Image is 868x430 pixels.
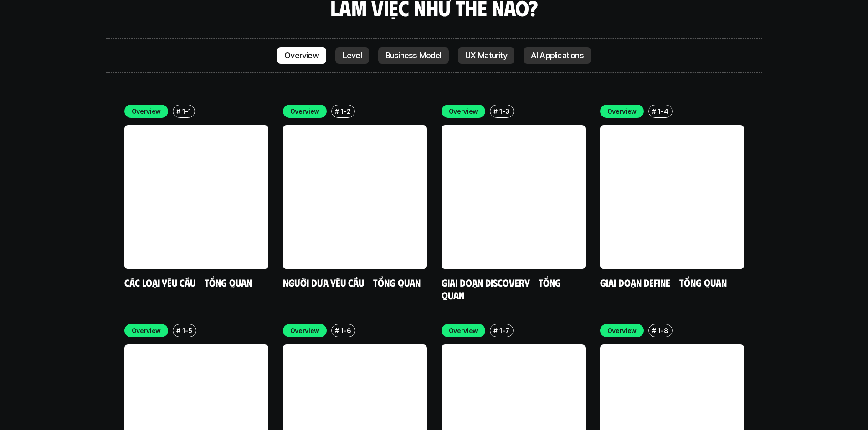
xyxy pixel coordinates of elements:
p: Overview [607,326,637,335]
p: 1-4 [658,106,668,116]
p: Overview [284,51,319,60]
p: AI Applications [531,51,584,60]
p: Level [343,51,362,60]
p: Overview [449,106,478,116]
p: Overview [132,106,161,116]
p: Overview [449,326,478,335]
a: AI Applications [524,47,591,64]
p: 1-2 [341,106,350,116]
a: Giai đoạn Discovery - Tổng quan [442,276,563,301]
p: 1-7 [499,326,509,335]
a: Người đưa yêu cầu - Tổng quan [283,276,421,288]
p: Overview [607,106,637,116]
p: 1-3 [499,106,509,116]
h6: # [335,327,339,334]
a: UX Maturity [458,47,514,64]
p: Overview [290,326,320,335]
p: 1-6 [341,326,351,335]
h6: # [176,327,180,334]
a: Business Model [378,47,449,64]
p: 1-1 [182,106,190,116]
h6: # [493,327,498,334]
p: Overview [132,326,161,335]
p: 1-8 [658,326,668,335]
h6: # [335,108,339,115]
a: Level [335,47,369,64]
h6: # [176,108,180,115]
p: UX Maturity [465,51,507,60]
h6: # [652,327,656,334]
a: Các loại yêu cầu - Tổng quan [124,276,252,288]
a: Overview [277,47,326,64]
p: 1-5 [182,326,192,335]
p: Overview [290,106,320,116]
a: Giai đoạn Define - Tổng quan [600,276,727,288]
h6: # [652,108,656,115]
h6: # [493,108,498,115]
p: Business Model [385,51,442,60]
